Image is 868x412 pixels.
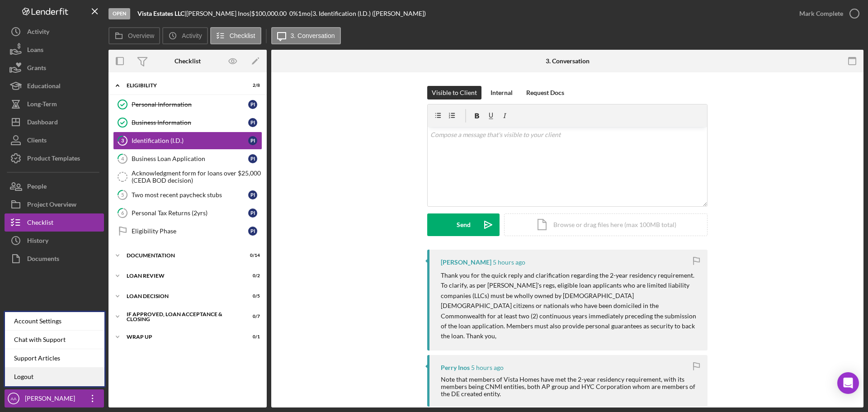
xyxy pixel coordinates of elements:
[230,32,255,39] label: Checklist
[27,59,46,79] div: Grants
[522,86,569,99] button: Request Docs
[121,156,124,161] tspan: 4
[427,86,481,99] button: Visible to Client
[546,57,590,65] div: 3. Conversation
[244,334,260,340] div: 0 / 1
[27,149,80,170] div: Product Templates
[457,213,471,236] div: Send
[5,59,104,77] button: Grants
[127,253,237,258] div: Documentation
[5,195,104,213] button: Project Overview
[244,253,260,258] div: 0 / 14
[251,10,289,17] div: $100,000.00
[210,27,261,44] button: Checklist
[248,100,257,109] div: P I
[244,294,260,299] div: 0 / 5
[23,389,81,410] div: [PERSON_NAME]
[127,83,237,88] div: Eligibility
[113,95,262,114] a: Personal InformationPI
[27,131,47,152] div: Clients
[113,204,262,222] a: 6Personal Tax Returns (2yrs)PI
[27,41,43,61] div: Loans
[127,294,237,299] div: Loan Decision
[291,32,335,39] label: 3. Conversation
[27,95,57,115] div: Long-Term
[432,86,477,99] div: Visible to Client
[5,331,104,349] div: Chat with Support
[5,41,104,59] button: Loans
[298,10,311,17] div: 1 mo
[244,273,260,279] div: 0 / 2
[113,114,262,132] a: Business InformationPI
[441,270,698,341] p: Thank you for the quick reply and clarification regarding the 2-year residency requirement. To cl...
[491,86,513,99] div: Internal
[27,213,53,234] div: Checklist
[248,190,257,199] div: P I
[127,273,237,279] div: Loan review
[27,250,59,270] div: Documents
[5,131,104,149] button: Clients
[113,186,262,204] a: 5Two most recent paycheck stubsPI
[182,32,202,39] label: Activity
[132,170,262,184] div: Acknowledgment form for loans over $25,000 (CEDA BOD decision)
[311,10,426,17] div: | 3. Identification (I.D.) ([PERSON_NAME])
[5,349,104,368] a: Support Articles
[244,83,260,88] div: 2 / 8
[837,372,859,394] div: Open Intercom Messenger
[5,389,104,407] button: AA[PERSON_NAME]
[248,118,257,127] div: P I
[248,154,257,163] div: P I
[5,232,104,250] a: History
[5,77,104,95] button: Educational
[108,8,130,19] div: Open
[137,10,186,17] div: |
[5,213,104,232] button: Checklist
[5,23,104,41] button: Activity
[5,177,104,195] button: People
[137,9,184,17] b: Vista Estates LLC
[132,155,248,162] div: Business Loan Application
[121,137,124,143] tspan: 3
[271,27,341,44] button: 3. Conversation
[27,77,61,97] div: Educational
[11,396,17,401] text: AA
[121,210,124,216] tspan: 6
[5,149,104,167] button: Product Templates
[5,95,104,113] button: Long-Term
[108,27,160,44] button: Overview
[441,364,470,371] div: Perry Inos
[248,227,257,236] div: P I
[441,376,698,398] div: Note that members of Vista Homes have met the 2-year residency requirement, with its members bein...
[248,208,257,218] div: P I
[5,113,104,131] button: Dashboard
[27,23,49,43] div: Activity
[27,232,48,252] div: History
[175,57,201,65] div: Checklist
[132,119,248,126] div: Business Information
[127,334,237,340] div: Wrap up
[186,10,251,17] div: [PERSON_NAME] Inos |
[121,192,124,198] tspan: 5
[790,5,863,23] button: Mark Complete
[113,222,262,240] a: Eligibility PhasePI
[27,195,76,216] div: Project Overview
[127,312,237,322] div: If approved, loan acceptance & closing
[289,10,298,17] div: 0 %
[244,314,260,319] div: 0 / 7
[113,150,262,168] a: 4Business Loan ApplicationPI
[132,101,248,108] div: Personal Information
[27,177,47,198] div: People
[113,168,262,186] a: Acknowledgment form for loans over $25,000 (CEDA BOD decision)
[441,259,491,266] div: [PERSON_NAME]
[427,213,500,236] button: Send
[471,364,504,371] time: 2025-08-29 00:55
[113,132,262,150] a: 3Identification (I.D.)PI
